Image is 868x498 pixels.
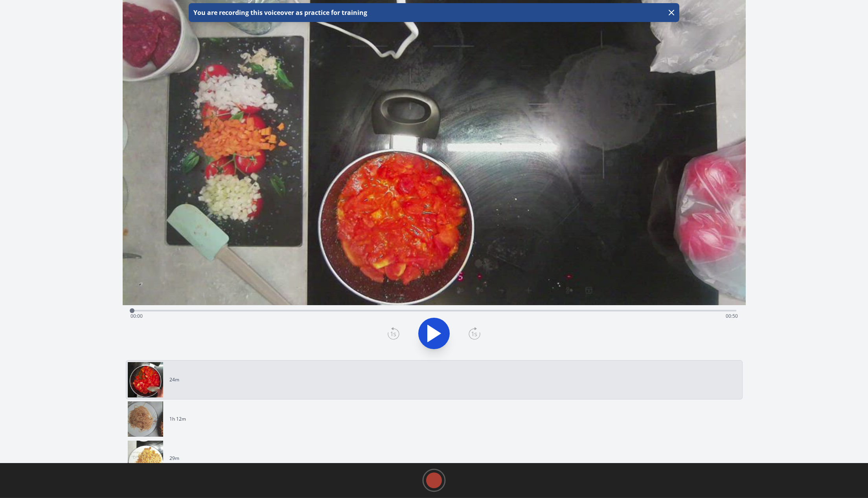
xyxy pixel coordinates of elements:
[128,441,163,476] img: 250808191708_thumb.jpeg
[169,416,186,422] p: 1h 12m
[128,401,163,437] img: 250808172013_thumb.jpeg
[128,362,163,397] img: 250808164007_thumb.jpeg
[726,313,738,319] span: 00:50
[169,377,179,383] p: 24m
[169,455,179,461] p: 29m
[192,8,367,17] p: You are recording this voiceover as practice for training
